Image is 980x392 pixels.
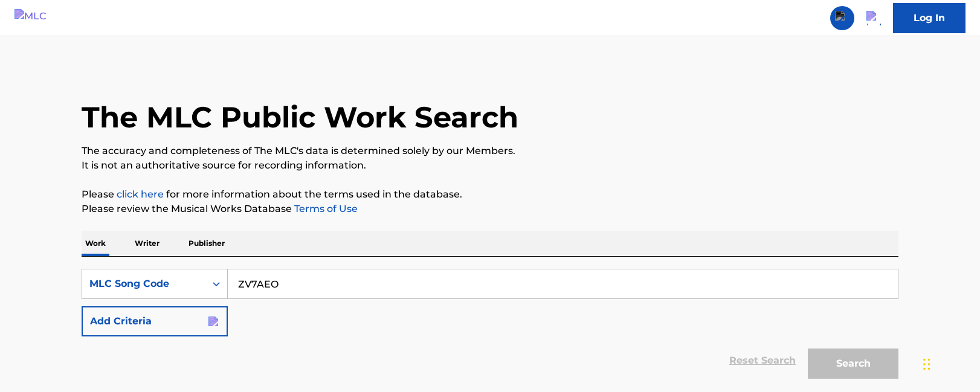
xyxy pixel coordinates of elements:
img: MLC Logo [15,9,61,27]
form: Search Form [82,269,898,385]
a: Terms of Use [292,203,358,214]
div: Drag [923,346,930,382]
iframe: Chat Widget [920,334,980,392]
a: Log In [893,3,965,33]
p: Writer [131,231,163,256]
p: The accuracy and completeness of The MLC's data is determined solely by our Members. [82,144,898,158]
div: MLC Song Code [89,277,198,291]
img: help [866,11,881,25]
p: Please review the Musical Works Database [82,202,898,216]
p: Please for more information about the terms used in the database. [82,187,898,202]
a: Public Search [830,6,854,30]
p: It is not an authoritative source for recording information. [82,158,898,173]
div: Help [862,6,886,30]
p: Work [82,231,109,256]
p: Publisher [185,231,228,256]
img: search [835,11,849,25]
a: click here [117,188,164,200]
img: bd6bb6355a8f2a364990.svg [208,316,218,326]
h1: The MLC Public Work Search [82,99,518,135]
button: Add Criteria [82,306,228,336]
